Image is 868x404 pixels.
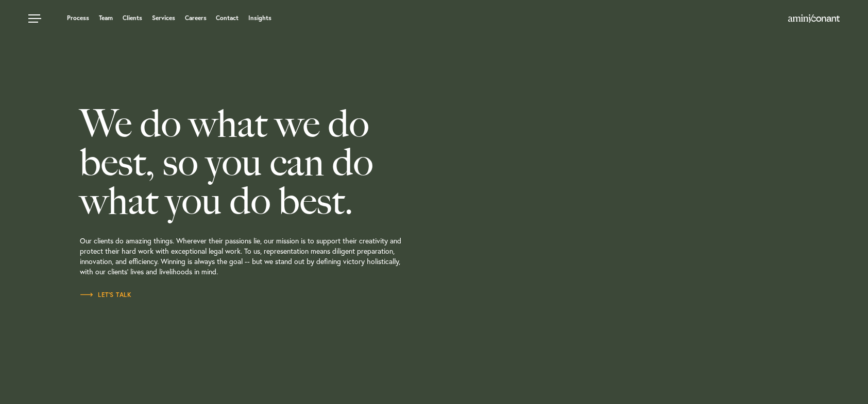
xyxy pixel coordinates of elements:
[80,104,499,220] h2: We do what we do best, so you can do what you do best.
[80,290,131,300] a: Let’s Talk
[248,15,271,21] a: Insights
[67,15,89,21] a: Process
[123,15,142,21] a: Clients
[216,15,239,21] a: Contact
[80,292,131,298] span: Let’s Talk
[99,15,113,21] a: Team
[80,220,499,290] p: Our clients do amazing things. Wherever their passions lie, our mission is to support their creat...
[788,14,840,23] img: Amini & Conant
[152,15,175,21] a: Services
[185,15,207,21] a: Careers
